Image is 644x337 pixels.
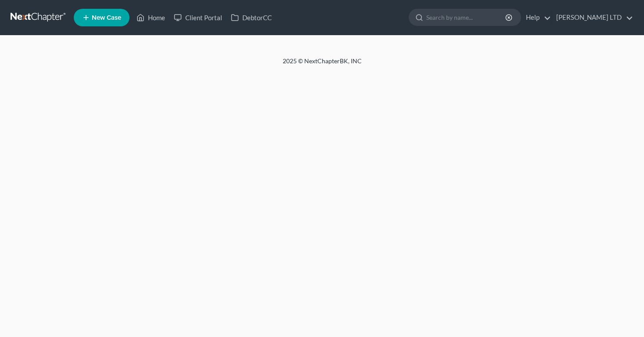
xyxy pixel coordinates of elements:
div: 2025 © NextChapterBK, INC [72,57,572,72]
span: New Case [92,14,121,21]
input: Search by name... [426,9,507,25]
a: DebtorCC [227,10,276,25]
a: [PERSON_NAME] LTD [552,10,633,25]
a: Client Portal [169,10,227,25]
a: Help [522,10,551,25]
a: Home [132,10,169,25]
